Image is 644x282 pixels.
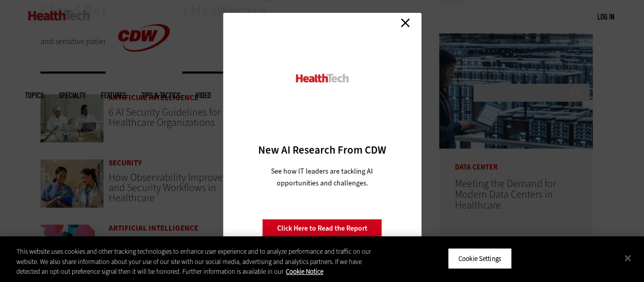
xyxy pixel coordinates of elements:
button: Cookie Settings [448,248,512,269]
h3: New AI Research From CDW [241,143,403,157]
p: See how IT leaders are tackling AI opportunities and challenges. [259,165,385,189]
button: Close [616,247,639,269]
div: This website uses cookies and other tracking technologies to enhance user experience and to analy... [16,247,386,277]
a: More information about your privacy [286,267,323,276]
a: Click Here to Read the Report [262,219,382,238]
img: HealthTech_0.png [294,73,350,84]
a: Close [398,15,413,31]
